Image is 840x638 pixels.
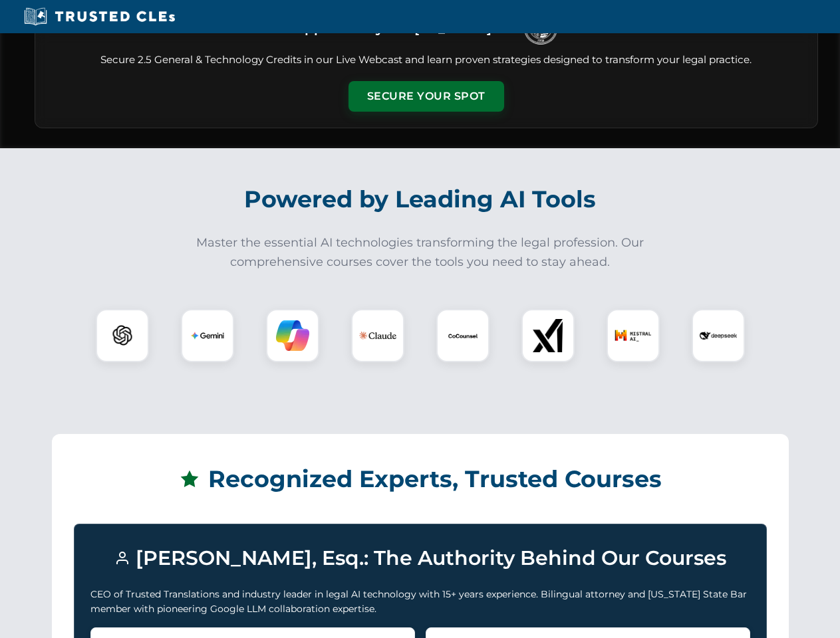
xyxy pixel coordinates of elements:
[607,309,660,362] div: Mistral AI
[700,317,737,354] img: DeepSeek Logo
[188,233,653,272] p: Master the essential AI technologies transforming the legal profession. Our comprehensive courses...
[446,319,480,352] img: CoCounsel Logo
[181,309,234,362] div: Gemini
[191,319,224,352] img: Gemini Logo
[20,7,179,27] img: Trusted CLEs
[351,309,404,362] div: Claude
[276,319,309,352] img: Copilot Logo
[531,319,565,352] img: xAI Logo
[96,309,149,362] div: ChatGPT
[90,587,750,617] p: CEO of Trusted Translations and industry leader in legal AI technology with 15+ years experience....
[52,176,789,223] h2: Powered by Leading AI Tools
[692,309,745,362] div: DeepSeek
[359,317,396,354] img: Claude Logo
[90,540,750,576] h3: [PERSON_NAME], Esq.: The Authority Behind Our Courses
[74,456,767,502] h2: Recognized Experts, Trusted Courses
[615,317,652,354] img: Mistral AI Logo
[266,309,319,362] div: Copilot
[349,81,504,112] button: Secure Your Spot
[436,309,490,362] div: CoCounsel
[521,309,575,362] div: xAI
[103,316,142,355] img: ChatGPT Logo
[51,53,801,68] p: Secure 2.5 General & Technology Credits in our Live Webcast and learn proven strategies designed ...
